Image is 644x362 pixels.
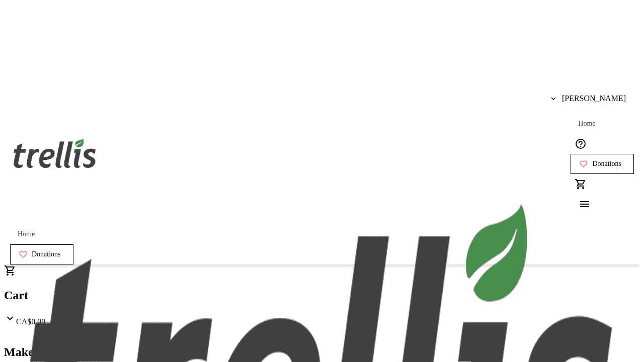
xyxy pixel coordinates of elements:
span: Donations [32,250,61,258]
button: [PERSON_NAME] [543,88,634,109]
span: Donations [592,160,621,168]
span: [PERSON_NAME] [562,94,626,103]
a: Home [571,114,603,134]
a: Home [10,224,42,244]
span: Home [578,120,595,128]
span: Home [18,230,35,238]
a: Donations [10,244,73,264]
a: Donations [571,154,634,174]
